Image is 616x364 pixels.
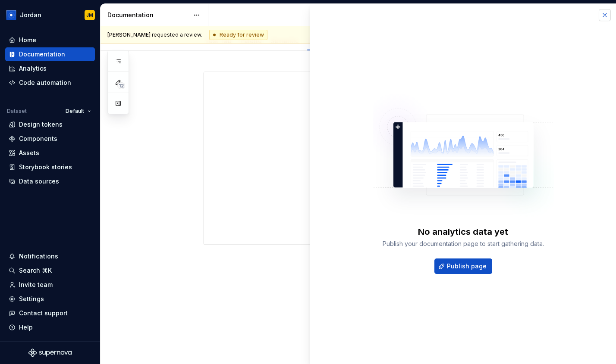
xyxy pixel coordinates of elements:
[5,118,95,131] a: Design tokens
[19,252,58,261] div: Notifications
[107,31,151,38] span: [PERSON_NAME]
[28,348,72,357] svg: Supernova Logo
[5,76,95,90] a: Code automation
[19,295,44,303] div: Settings
[5,249,95,263] button: Notifications
[7,108,27,115] div: Dataset
[20,11,41,19] div: Jordan
[5,278,95,292] a: Invite team
[19,266,52,275] div: Search ⌘K
[19,120,63,129] div: Design tokens
[19,163,72,171] div: Storybook stories
[107,31,202,38] span: requested a review.
[19,323,33,332] div: Help
[6,10,16,20] img: 049812b6-2877-400d-9dc9-987621144c16.png
[5,132,95,146] a: Components
[62,105,95,117] button: Default
[86,12,93,19] div: JM
[19,50,65,59] div: Documentation
[5,47,95,61] a: Documentation
[5,160,95,174] a: Storybook stories
[434,258,492,274] button: Publish page
[19,309,68,317] div: Contact support
[383,240,544,248] div: Publish your documentation page to start gathering data.
[19,36,36,44] div: Home
[418,226,508,238] div: No analytics data yet
[209,30,267,40] div: Ready for review
[5,292,95,306] a: Settings
[5,62,95,75] a: Analytics
[2,6,98,24] button: JordanJM
[19,64,47,73] div: Analytics
[66,108,84,115] span: Default
[5,306,95,320] button: Contact support
[5,33,95,47] a: Home
[107,11,189,19] div: Documentation
[19,280,53,289] div: Invite team
[447,262,487,271] span: Publish page
[5,174,95,188] a: Data sources
[19,134,57,143] div: Components
[19,78,71,87] div: Code automation
[5,320,95,334] button: Help
[19,177,59,186] div: Data sources
[117,82,125,89] span: 12
[5,264,95,277] button: Search ⌘K
[5,146,95,160] a: Assets
[19,149,39,157] div: Assets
